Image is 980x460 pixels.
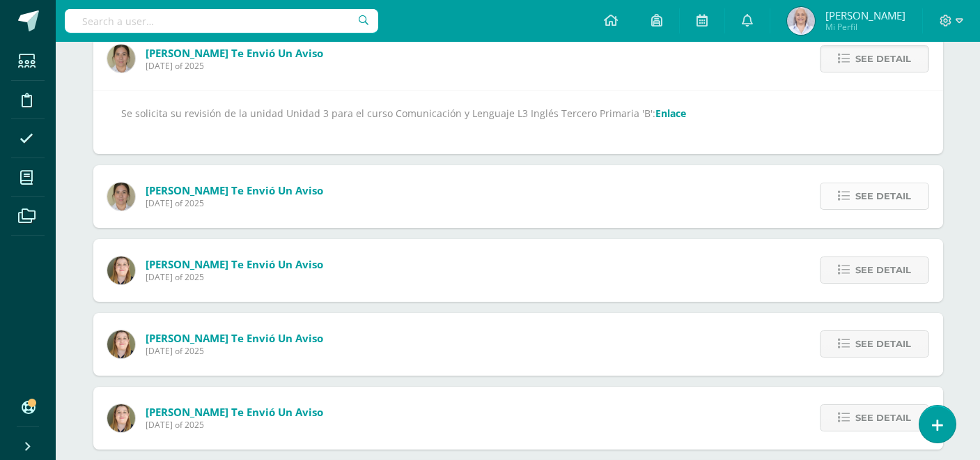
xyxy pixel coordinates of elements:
[107,45,135,72] img: 9c3d4e3bc2569b0cb0862bd1afcd4ae3.png
[855,183,911,209] span: See detail
[146,60,323,72] span: [DATE] of 2025
[655,107,686,120] a: Enlace
[855,46,911,72] span: See detail
[107,183,135,210] img: 9c3d4e3bc2569b0cb0862bd1afcd4ae3.png
[146,197,323,209] span: [DATE] of 2025
[107,330,135,358] img: 8d4411372ba76b6fde30d429beabe48a.png
[146,419,323,431] span: [DATE] of 2025
[787,7,815,35] img: 97acd9fb5958ae2d2af5ec0280c1aec2.png
[107,256,135,284] img: 8d4411372ba76b6fde30d429beabe48a.png
[146,46,323,60] span: [PERSON_NAME] te envió un aviso
[825,8,905,22] span: [PERSON_NAME]
[825,21,905,33] span: Mi Perfil
[146,257,323,271] span: [PERSON_NAME] te envió un aviso
[65,9,378,33] input: Search a user…
[146,271,323,283] span: [DATE] of 2025
[146,345,323,357] span: [DATE] of 2025
[146,183,323,197] span: [PERSON_NAME] te envió un aviso
[146,331,323,345] span: [PERSON_NAME] te envió un aviso
[855,257,911,283] span: See detail
[146,405,323,419] span: [PERSON_NAME] te envió un aviso
[855,405,911,431] span: See detail
[107,404,135,432] img: 8d4411372ba76b6fde30d429beabe48a.png
[121,105,915,139] div: Se solicita su revisión de la unidad Unidad 3 para el curso Comunicación y Lenguaje L3 Inglés Ter...
[855,331,911,357] span: See detail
